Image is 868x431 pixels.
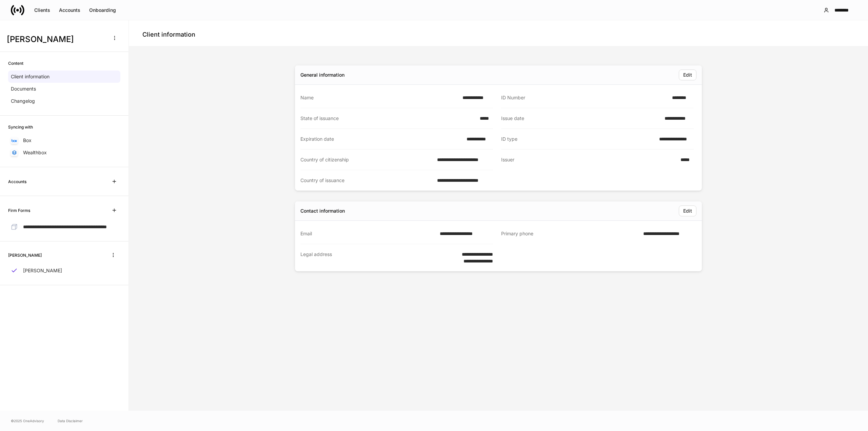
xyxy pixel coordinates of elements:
[8,95,120,107] a: Changelog
[23,149,47,156] p: Wealthbox
[300,156,433,163] div: Country of citizenship
[501,115,660,122] div: Issue date
[12,139,17,142] img: oYqM9ojoZLfzCHUefNbBcWHcyDPbQKagtYciMC8pFl3iZXy3dU33Uwy+706y+0q2uJ1ghNQf2OIHrSh50tUd9HaB5oMc62p0G...
[142,31,195,39] h4: Client information
[8,252,42,258] h6: [PERSON_NAME]
[501,230,639,237] div: Primary phone
[85,5,120,16] button: Onboarding
[8,207,30,214] h6: Firm Forms
[501,156,676,163] div: Issuer
[300,251,446,265] div: Legal address
[300,94,458,101] div: Name
[7,34,105,45] h3: [PERSON_NAME]
[30,5,55,16] button: Clients
[8,265,120,277] a: [PERSON_NAME]
[8,134,120,146] a: Box
[55,5,85,16] button: Accounts
[679,70,696,80] button: Edit
[683,209,692,213] div: Edit
[11,73,50,80] p: Client information
[11,418,44,424] span: © 2025 OneAdvisory
[59,8,80,13] div: Accounts
[8,71,120,83] a: Client information
[300,136,462,142] div: Expiration date
[300,230,436,237] div: Email
[501,94,668,101] div: ID Number
[300,72,344,78] div: General information
[8,60,23,66] h6: Content
[34,8,50,13] div: Clients
[300,177,433,184] div: Country of issuance
[8,146,120,159] a: Wealthbox
[683,73,692,77] div: Edit
[8,83,120,95] a: Documents
[8,178,26,185] h6: Accounts
[11,85,36,92] p: Documents
[23,267,62,274] p: [PERSON_NAME]
[58,418,83,424] a: Data Disclaimer
[89,8,116,13] div: Onboarding
[23,137,32,144] p: Box
[300,208,345,214] div: Contact information
[679,205,696,216] button: Edit
[11,98,35,104] p: Changelog
[300,115,476,122] div: State of issuance
[8,124,33,130] h6: Syncing with
[501,136,655,142] div: ID type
